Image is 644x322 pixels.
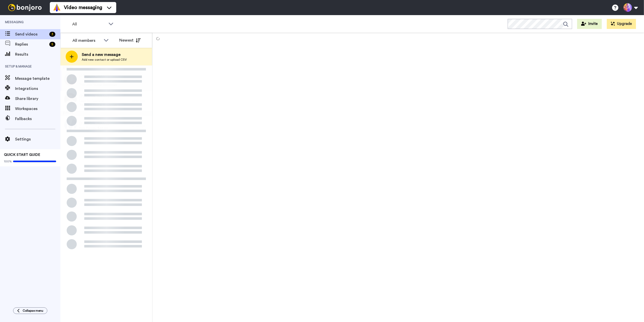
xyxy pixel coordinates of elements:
button: Invite [577,19,602,29]
img: cb069e0c-e1de-463f-a42a-a2a3de92ddb2.jpg [64,93,77,106]
span: Integrations [15,86,60,92]
img: vm-color.svg [53,4,61,12]
span: All [72,21,106,27]
span: Replies [15,41,47,47]
span: QUICK START GUIDE [4,153,40,157]
span: Workspaces [15,106,60,112]
span: Video messaging [64,4,102,11]
span: 100% [4,159,12,163]
span: Send a new message [82,52,127,58]
span: Collapse menu [23,309,43,313]
div: 10 hr. ago [132,79,150,83]
span: [PERSON_NAME] [79,121,109,126]
span: Share library [15,96,60,102]
div: All members [72,38,101,44]
div: [DATE] [60,111,152,116]
span: Fallbacks [15,116,60,122]
img: bj-logo-header-white.svg [6,4,44,11]
span: Message template [15,76,60,82]
div: [DATE] [60,65,152,70]
span: Results [15,51,60,57]
span: Composer, Violist, and Conductor [79,79,127,83]
button: Upgrade [607,19,636,29]
div: 12 hr. ago [132,99,150,103]
button: Collapse menu [13,307,47,314]
span: The Jazz Guitar Roadmap [79,83,127,87]
img: 03403dd5-18bc-46ad-ad59-9daf3f956884.png [64,118,77,131]
span: [PERSON_NAME] [79,94,117,99]
span: Add new contact or upload CSV [82,58,127,62]
div: 17 hr. ago [132,124,150,128]
span: The Jazz Guitar Roadmap [79,103,117,107]
span: Loan Professional [79,99,117,103]
img: 62be69e4-b5f0-463c-b1f2-aad13cf46d4f.jpg [64,73,77,86]
span: Settings [15,136,60,142]
span: New Patron - $40.80 [79,126,109,130]
div: 5 [49,42,55,47]
div: 3 [49,32,55,37]
span: [PERSON_NAME] [79,74,127,79]
span: Send videos [15,31,47,37]
button: Newest [115,35,144,45]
